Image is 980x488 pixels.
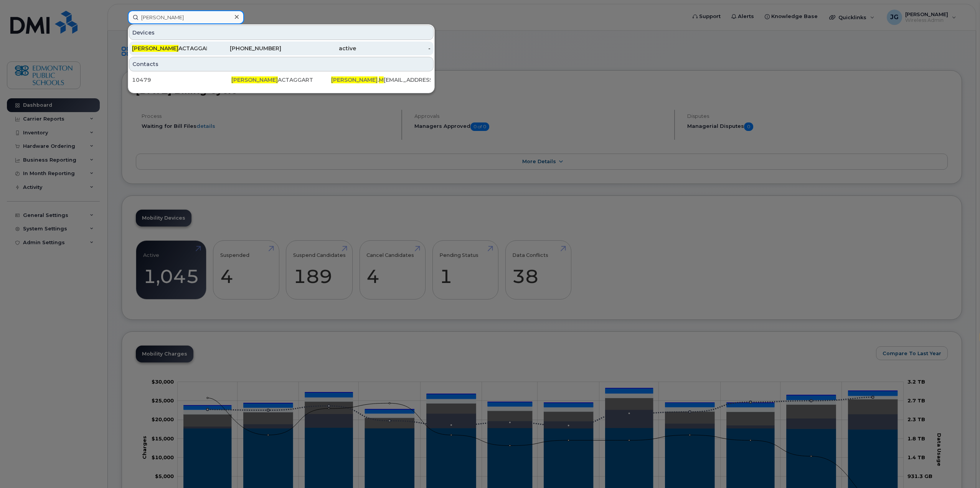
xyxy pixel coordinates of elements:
a: 10479[PERSON_NAME]ACTAGGART[PERSON_NAME].M[EMAIL_ADDRESS][DOMAIN_NAME] [129,73,434,87]
div: 10479 [132,76,231,84]
div: active [281,45,356,52]
span: [PERSON_NAME] [231,76,278,83]
div: Devices [129,25,434,40]
span: [PERSON_NAME] [331,76,378,83]
div: ACTAGGART [231,76,331,84]
a: [PERSON_NAME]ACTAGGART[PHONE_NUMBER]active- [129,41,434,55]
div: Contacts [129,57,434,71]
div: - [356,45,431,52]
span: M [379,76,384,83]
div: ACTAGGART [132,45,207,52]
div: . [EMAIL_ADDRESS][DOMAIN_NAME] [331,76,431,84]
span: [PERSON_NAME] [132,45,178,52]
div: [PHONE_NUMBER] [207,45,282,52]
